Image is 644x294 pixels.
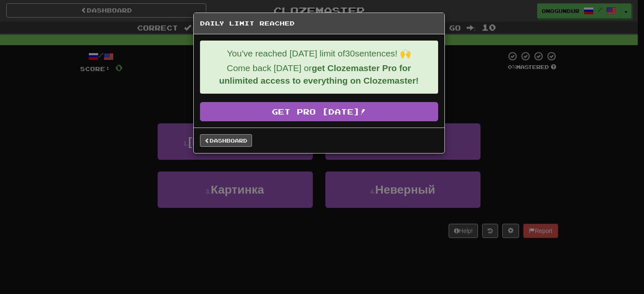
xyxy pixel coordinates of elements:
a: Dashboard [200,134,252,147]
a: Get Pro [DATE]! [200,102,438,121]
p: You've reached [DATE] limit of 30 sentences! 🙌 [207,47,431,60]
h5: Daily Limit Reached [200,19,438,28]
p: Come back [DATE] or [207,62,431,87]
strong: get Clozemaster Pro for unlimited access to everything on Clozemaster! [219,63,418,85]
